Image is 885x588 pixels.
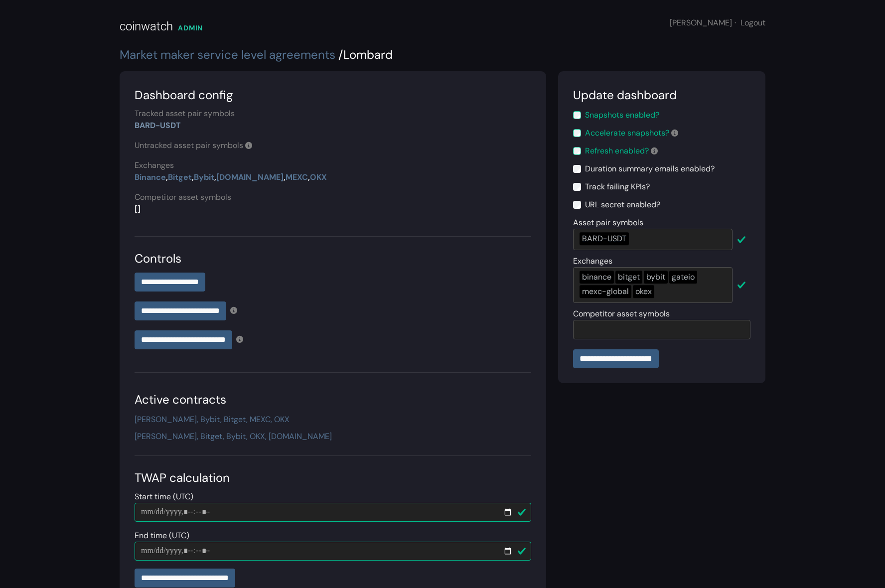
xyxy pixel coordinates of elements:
label: Track failing KPIs? [585,181,650,193]
div: bybit [644,271,668,284]
label: URL secret enabled? [585,199,660,211]
div: Lombard [120,46,765,64]
label: Snapshots enabled? [585,109,659,121]
label: Competitor asset symbols [135,191,231,203]
div: Active contracts [135,391,531,409]
a: [DOMAIN_NAME] [216,172,284,182]
div: okex [633,285,654,298]
div: BARD-USDT [580,232,629,245]
div: Controls [135,250,531,268]
label: Exchanges [573,255,612,267]
div: gateio [669,271,697,284]
div: Update dashboard [573,86,750,104]
span: · [735,17,736,28]
label: Accelerate snapshots? [585,127,678,139]
div: coinwatch [120,17,173,35]
label: Refresh enabled? [585,145,658,157]
a: [PERSON_NAME], Bitget, Bybit, OKX, [DOMAIN_NAME] [135,431,332,441]
label: Exchanges [135,159,174,171]
a: [PERSON_NAME], Bybit, Bitget, MEXC, OKX [135,414,290,425]
div: Dashboard config [135,86,531,104]
div: binance [580,271,614,284]
label: Untracked asset pair symbols [135,140,252,151]
div: [PERSON_NAME] [670,17,765,29]
a: MEXC [286,172,308,182]
label: Start time (UTC) [135,491,193,503]
label: Tracked asset pair symbols [135,108,235,120]
div: TWAP calculation [135,469,531,487]
label: Asset pair symbols [573,217,643,229]
a: Market maker service level agreements [120,47,335,62]
strong: [] [135,204,141,214]
div: ADMIN [178,23,203,33]
a: Logout [740,17,765,28]
a: BARD-USDT [135,120,181,131]
a: Bybit [194,172,214,182]
div: bitget [615,271,642,284]
a: OKX [310,172,327,182]
div: mexc-global [580,285,631,298]
strong: , , , , , [135,172,327,182]
label: Competitor asset symbols [573,308,670,320]
a: Binance [135,172,166,182]
span: / [338,47,343,62]
label: Duration summary emails enabled? [585,163,715,175]
a: Bitget [168,172,192,182]
label: End time (UTC) [135,530,189,542]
